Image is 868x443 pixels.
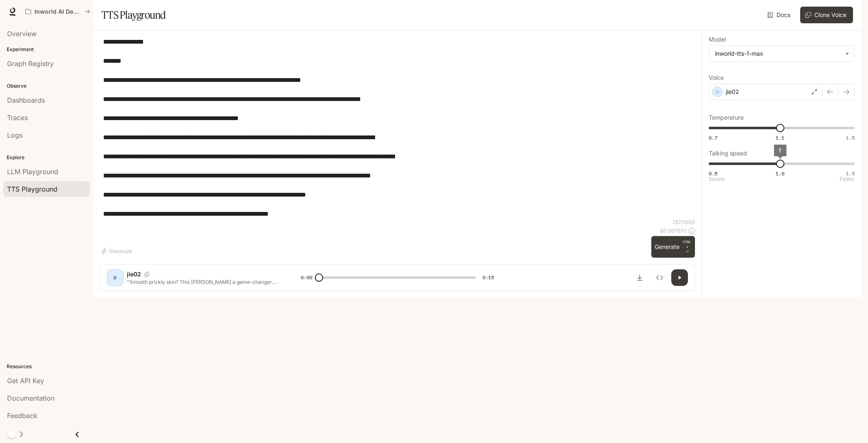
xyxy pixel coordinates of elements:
[127,278,281,285] p: "Smooth prickly skin? This [PERSON_NAME] a game-changer. Dual ends—sensitive areas AND standard f...
[800,7,853,23] button: Clone Voice
[100,244,135,258] button: Shortcuts
[709,134,717,141] span: 0.7
[660,227,687,234] p: $ 0.007570
[651,236,695,258] button: GenerateCTRL +⏎
[779,147,781,154] span: 1
[709,37,726,42] p: Model
[726,88,739,96] p: jie02
[846,134,855,141] span: 1.5
[482,273,494,282] span: 0:15
[35,8,81,15] p: Inworld AI Demos
[631,269,648,286] button: Download audio
[709,177,725,182] p: Slower
[709,75,724,81] p: Voice
[109,271,122,284] div: D
[709,46,854,62] div: inworld-tts-1-max
[651,269,668,286] button: Inspect
[683,239,692,254] p: ⏎
[766,7,794,23] a: Docs
[141,272,153,277] button: Copy Voice ID
[101,7,166,23] h1: TTS Playground
[776,134,784,141] span: 1.1
[301,273,312,282] span: 0:00
[846,170,855,177] span: 1.5
[709,170,717,177] span: 0.5
[127,270,141,278] p: jie02
[673,219,695,226] p: 757 / 1000
[709,150,747,156] p: Talking speed
[715,49,841,58] div: inworld-tts-1-max
[22,3,94,20] button: All workspaces
[683,239,692,249] p: CTRL +
[776,170,784,177] span: 1.0
[840,177,855,182] p: Faster
[709,115,744,121] p: Temperature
